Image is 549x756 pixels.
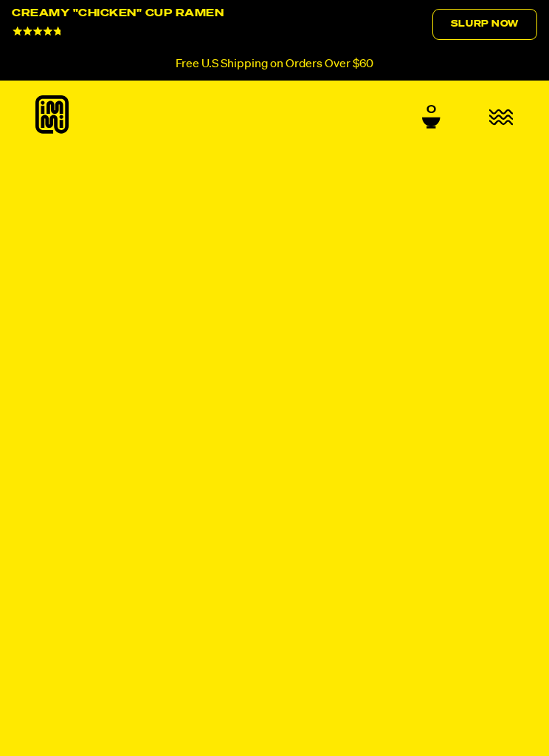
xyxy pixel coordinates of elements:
span: 0 [427,103,436,117]
div: Creamy "Chicken" Cup Ramen [12,9,224,18]
p: Free U.S Shipping on Orders Over $60 [176,58,373,71]
span: 66 Reviews [69,27,114,36]
a: 0 [422,103,441,129]
a: Slurp Now [432,9,537,40]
